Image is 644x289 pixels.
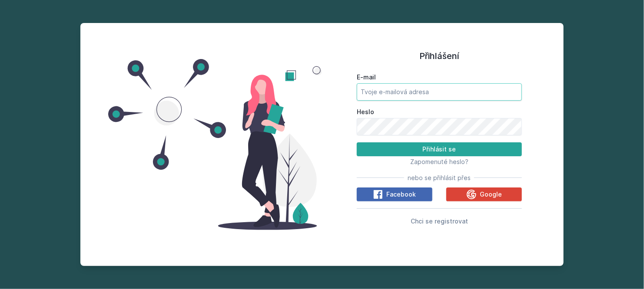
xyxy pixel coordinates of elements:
[357,187,432,201] button: Facebook
[480,190,502,199] span: Google
[386,190,416,199] span: Facebook
[408,174,471,182] span: nebo se přihlásit přes
[446,187,522,201] button: Google
[357,49,522,62] h1: Přihlášení
[410,158,468,165] span: Zapomenuté heslo?
[411,216,468,226] button: Chci se registrovat
[357,142,522,156] button: Přihlásit se
[357,83,522,101] input: Tvoje e-mailová adresa
[411,217,468,225] span: Chci se registrovat
[357,108,522,116] label: Heslo
[357,73,522,82] label: E-mail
